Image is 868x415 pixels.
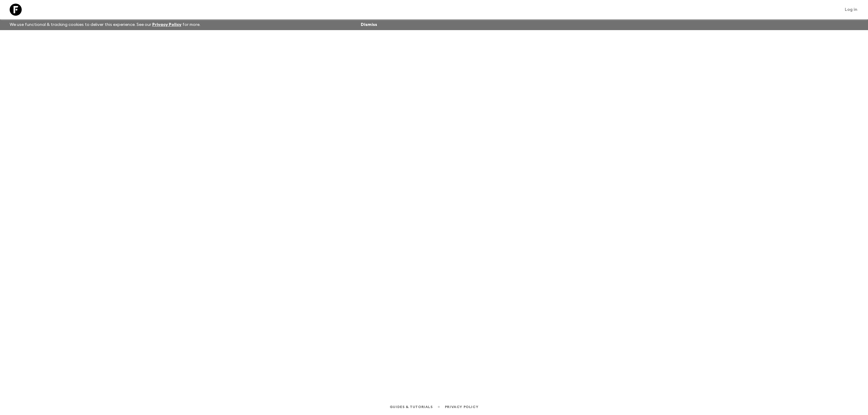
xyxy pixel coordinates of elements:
[152,23,181,27] a: Privacy Policy
[841,5,861,14] a: Log in
[445,404,478,410] a: Privacy Policy
[359,20,379,29] button: Dismiss
[7,19,203,30] p: We use functional & tracking cookies to deliver this experience. See our for more.
[390,404,433,410] a: Guides & Tutorials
